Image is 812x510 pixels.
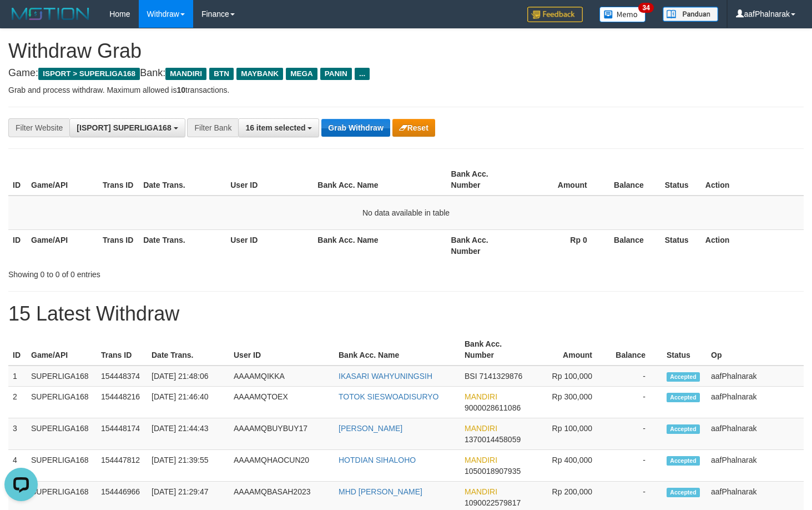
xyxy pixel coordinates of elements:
th: Date Trans. [147,334,229,366]
span: ... [355,68,370,80]
div: Showing 0 to 0 of 0 entries [8,264,330,280]
span: 34 [638,3,653,13]
td: 154447812 [97,450,147,482]
img: Button%20Memo.svg [599,7,646,22]
td: 154448174 [97,418,147,450]
h4: Game: Bank: [8,68,804,79]
th: Status [660,229,701,261]
span: MANDIRI [465,424,497,433]
td: Rp 400,000 [528,450,609,482]
button: 16 item selected [238,118,319,137]
img: MOTION_logo.png [8,6,93,22]
th: Bank Acc. Number [447,229,518,261]
th: Game/API [27,334,97,366]
span: Copy 1090022579817 to clipboard [465,498,521,507]
span: BSI [465,372,477,381]
span: MEGA [286,68,317,80]
th: Bank Acc. Name [334,334,460,366]
td: No data available in table [8,196,804,230]
td: aafPhalnarak [707,366,804,387]
td: - [609,387,662,418]
strong: 10 [176,86,185,94]
button: Reset [392,119,435,137]
span: Accepted [667,393,700,402]
td: 154448374 [97,366,147,387]
th: Bank Acc. Number [460,334,528,366]
a: IKASARI WAHYUNINGSIH [339,372,432,381]
a: MHD [PERSON_NAME] [339,487,422,496]
td: aafPhalnarak [707,418,804,450]
img: Feedback.jpg [527,7,583,22]
td: SUPERLIGA168 [27,450,97,482]
div: Filter Website [8,118,69,137]
td: SUPERLIGA168 [27,418,97,450]
th: Trans ID [98,164,139,196]
th: Balance [609,334,662,366]
a: TOTOK SIESWOADISURYO [339,392,438,401]
th: ID [8,164,27,196]
th: Amount [518,164,604,196]
span: MAYBANK [236,68,283,80]
td: aafPhalnarak [707,387,804,418]
td: 3 [8,418,27,450]
th: User ID [226,229,313,261]
span: Accepted [667,372,700,382]
td: AAAAMQIKKA [229,366,334,387]
th: Amount [528,334,609,366]
th: Game/API [27,164,98,196]
td: - [609,450,662,482]
td: Rp 300,000 [528,387,609,418]
a: HOTDIAN SIHALOHO [339,456,416,464]
span: Copy 7141329876 to clipboard [479,372,522,381]
td: Rp 100,000 [528,418,609,450]
th: Rp 0 [518,229,604,261]
td: - [609,366,662,387]
th: Trans ID [98,229,139,261]
td: 154448216 [97,387,147,418]
button: [ISPORT] SUPERLIGA168 [69,118,185,137]
td: - [609,418,662,450]
td: [DATE] 21:39:55 [147,450,229,482]
td: SUPERLIGA168 [27,366,97,387]
span: MANDIRI [165,68,206,80]
td: SUPERLIGA168 [27,387,97,418]
th: ID [8,334,27,366]
span: Copy 1050018907935 to clipboard [465,467,521,476]
td: AAAAMQHAOCUN20 [229,450,334,482]
th: Trans ID [97,334,147,366]
th: Bank Acc. Number [447,164,518,196]
td: [DATE] 21:46:40 [147,387,229,418]
h1: Withdraw Grab [8,40,804,62]
th: Balance [604,229,660,261]
td: AAAAMQTOEX [229,387,334,418]
th: Op [707,334,804,366]
td: [DATE] 21:48:06 [147,366,229,387]
th: Balance [604,164,660,196]
td: AAAAMQBUYBUY17 [229,418,334,450]
td: 2 [8,387,27,418]
th: Game/API [27,229,98,261]
th: Bank Acc. Name [313,229,446,261]
span: 16 item selected [245,123,305,132]
th: User ID [226,164,313,196]
span: Copy 1370014458059 to clipboard [465,435,521,444]
span: BTN [209,68,234,80]
button: Open LiveChat chat widget [4,4,38,38]
span: Accepted [667,456,700,466]
td: [DATE] 21:44:43 [147,418,229,450]
th: Status [660,164,701,196]
th: Action [701,164,804,196]
th: Date Trans. [139,229,226,261]
a: [PERSON_NAME] [339,424,402,433]
th: Date Trans. [139,164,226,196]
td: aafPhalnarak [707,450,804,482]
span: ISPORT > SUPERLIGA168 [38,68,140,80]
button: Grab Withdraw [321,119,390,137]
th: User ID [229,334,334,366]
td: 1 [8,366,27,387]
div: Filter Bank [187,118,238,137]
span: MANDIRI [465,487,497,496]
h1: 15 Latest Withdraw [8,303,804,325]
img: panduan.png [663,7,718,22]
span: MANDIRI [465,456,497,464]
